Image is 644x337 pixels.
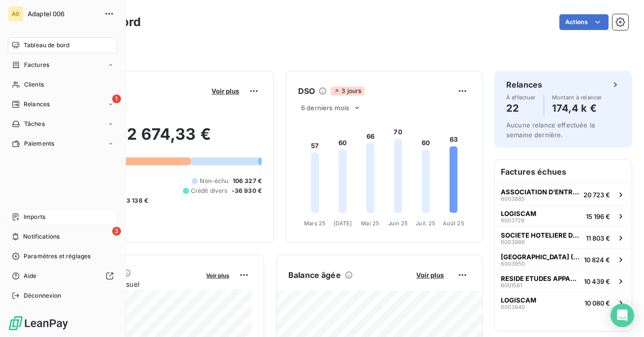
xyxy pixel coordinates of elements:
h4: 22 [506,100,536,116]
span: Relances [24,100,50,109]
span: Non-échu [200,177,228,185]
tspan: Juin 25 [388,220,408,227]
span: Aide [24,272,37,280]
button: Voir plus [209,87,242,95]
span: 6003729 [501,217,524,223]
span: 6003840 [501,304,525,310]
tspan: Juil. 25 [416,220,435,227]
span: Voir plus [212,87,239,95]
span: Voir plus [416,271,444,279]
span: Aucune relance effectuée la semaine dernière. [506,121,595,139]
h6: DSO [298,85,315,97]
img: Logo LeanPay [8,315,69,331]
span: 6003950 [501,261,525,267]
h6: Relances [506,79,542,91]
span: Tâches [24,120,45,128]
a: Clients [8,77,118,92]
span: 6003986 [501,239,525,245]
button: Voir plus [203,271,232,279]
span: -36 930 € [232,186,262,195]
span: [GEOGRAPHIC_DATA] ([GEOGRAPHIC_DATA]) [501,253,580,261]
span: Notifications [23,232,60,241]
span: 6003885 [501,196,525,202]
span: Crédit divers [191,186,228,195]
h4: 174,4 k € [552,100,602,116]
a: Aide [8,268,118,284]
div: A0 [8,6,24,22]
button: LOGISCAM600372915 196 € [495,205,632,227]
tspan: Mars 25 [304,220,326,227]
span: Tableau de bord [24,41,69,50]
span: Déconnexion [24,291,61,300]
tspan: Mai 25 [361,220,379,227]
span: -3 136 € [123,196,148,205]
span: 15 196 € [586,213,610,220]
span: Clients [24,80,44,89]
span: 6 derniers mois [301,104,349,112]
span: Imports [24,213,45,221]
div: Open Intercom Messenger [611,304,634,327]
button: Voir plus [413,271,447,279]
span: 11 803 € [586,234,610,242]
span: 106 327 € [233,177,262,185]
button: SOCIETE HOTELIERE DU PAYS600398611 803 € [495,227,632,248]
span: SOCIETE HOTELIERE DU PAYS [501,231,582,239]
a: 1Relances [8,96,118,112]
a: Tâches [8,116,118,132]
a: Imports [8,209,118,225]
button: [GEOGRAPHIC_DATA] ([GEOGRAPHIC_DATA])600395010 824 € [495,248,632,270]
a: Factures [8,57,118,73]
span: 3 jours [331,87,364,95]
span: Chiffre d'affaires mensuel [56,279,199,289]
h6: Balance âgée [288,269,341,281]
span: À effectuer [506,94,536,100]
span: Voir plus [206,272,229,279]
span: ASSOCIATION D'ENTRAIDE UN [501,188,580,196]
span: Montant à relancer [552,94,602,100]
span: RESIDE ETUDES APPARTHOTEL [501,275,580,282]
span: 20 723 € [583,191,610,199]
h2: 242 674,33 € [56,124,262,154]
h6: Factures échues [495,160,632,184]
span: 1 [112,94,121,103]
span: LOGISCAM [501,296,536,304]
span: Factures [24,61,49,69]
span: LOGISCAM [501,210,536,217]
span: 10 080 € [584,299,610,307]
button: RESIDE ETUDES APPARTHOTEL600158110 439 € [495,270,632,292]
tspan: Août 25 [443,220,464,227]
span: Paiements [24,139,54,148]
tspan: [DATE] [334,220,352,227]
button: ASSOCIATION D'ENTRAIDE UN600388520 723 € [495,184,632,205]
span: Adaptel 006 [28,10,98,18]
span: 10 824 € [584,256,610,264]
span: 3 [112,227,121,236]
a: Tableau de bord [8,37,118,53]
button: Actions [559,14,609,30]
span: 10 439 € [584,277,610,285]
button: LOGISCAM600384010 080 € [495,292,632,313]
a: Paramètres et réglages [8,248,118,264]
span: 6001581 [501,282,522,288]
span: Paramètres et réglages [24,252,91,261]
a: Paiements [8,136,118,152]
